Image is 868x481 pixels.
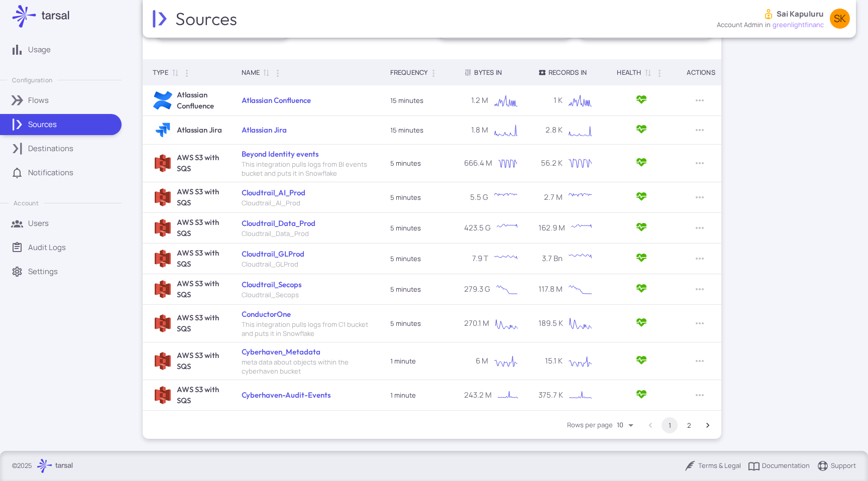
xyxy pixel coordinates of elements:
[635,354,647,369] span: Active
[490,120,521,140] svg: Interactive chart
[538,158,563,169] p: 56.2 K
[380,244,455,274] td: 5 minutes
[565,385,596,405] svg: Interactive chart
[28,167,73,178] p: Notifications
[390,66,428,78] div: Frequency
[242,260,304,269] span: Cloudtrail_GLProd
[538,66,587,78] div: Records In
[28,119,57,130] p: Sources
[692,189,708,205] button: Row Actions
[692,387,708,403] button: Row Actions
[490,249,521,269] svg: Interactive chart
[260,68,272,77] span: Sort by Name ascending
[565,249,596,269] div: Chart. Highcharts interactive chart.
[565,279,596,299] div: Chart. Highcharts interactive chart.
[692,251,708,267] button: Row Actions
[565,120,596,140] svg: Interactive chart
[692,92,708,108] button: Row Actions
[538,355,563,367] p: 15.1 K
[242,229,315,238] span: Cloudtrail_Data_Prod
[565,187,596,207] div: Chart. Highcharts interactive chart.
[565,351,596,371] div: Chart. Highcharts interactive chart.
[635,93,647,108] span: Active
[565,313,596,333] svg: Interactive chart
[662,417,678,433] button: page 1
[692,155,708,171] button: Row Actions
[773,20,824,30] span: greenlightfinanc
[270,65,286,81] button: Column Actions
[635,282,647,297] span: Active
[169,68,181,77] span: Sort by Type ascending
[493,218,521,238] div: Chart. Highcharts interactive chart.
[692,315,708,331] button: Row Actions
[635,190,647,205] span: Active
[490,90,521,110] div: Chart. Highcharts interactive chart.
[464,192,488,203] p: 5.5 G
[380,116,455,145] td: 15 minutes
[12,461,32,471] p: © 2025
[242,309,291,319] a: ConductorOne
[177,350,225,372] h6: AWS S3 with SQS
[641,68,654,77] span: Sort by Health ascending
[242,198,305,207] span: Cloudtrail_AI_Prod
[538,125,563,136] p: 2.8 K
[464,158,492,169] p: 666.4 M
[490,351,521,371] div: Chart. Highcharts interactive chart.
[491,313,521,333] div: Chart. Highcharts interactive chart.
[12,76,52,84] p: Configuration
[641,417,717,433] nav: pagination navigation
[490,249,521,269] div: Chart. Highcharts interactive chart.
[153,188,172,207] img: AWS S3 with SQS
[464,95,488,106] p: 1.2 M
[565,385,596,405] div: Chart. Highcharts interactive chart.
[464,355,488,367] p: 6 M
[565,249,596,269] svg: Interactive chart
[777,9,824,20] p: Sai Kapuluru
[380,380,455,411] td: 1 minute
[177,125,222,136] h6: Atlassian Jira
[567,218,596,238] svg: Interactive chart
[684,460,741,472] a: Terms & Legal
[490,120,521,140] div: Chart. Highcharts interactive chart.
[177,186,225,208] h6: AWS S3 with SQS
[242,280,301,289] a: Cloudtrail_Secops
[177,89,225,111] h6: Atlassian Confluence
[635,156,647,171] span: Active
[242,357,373,376] span: meta data about objects within the cyberhaven bucket
[565,351,596,371] svg: Interactive chart
[538,284,563,295] p: 117.8 M
[538,318,563,329] p: 189.5 K
[464,222,491,233] p: 423.5 G
[748,460,810,472] a: Documentation
[242,160,373,178] span: This integration pulls logs from BI events bucket and puts it in Snowflake
[175,8,239,29] h2: Sources
[153,280,172,299] img: AWS S3 with SQS
[692,122,708,138] button: Row Actions
[538,192,563,203] p: 2.7 M
[817,460,856,472] div: Support
[28,242,66,253] p: Audit Logs
[834,14,846,24] span: SK
[692,353,708,369] button: Row Actions
[380,213,455,244] td: 5 minutes
[242,188,305,197] a: Cloudtrail_AI_Prod
[567,420,613,430] label: Rows per page
[494,385,522,405] svg: Interactive chart
[464,125,488,136] p: 1.8 M
[565,313,596,333] div: Chart. Highcharts interactive chart.
[700,417,716,433] button: Go to next page
[492,279,521,299] div: Chart. Highcharts interactive chart.
[635,316,647,331] span: Active
[490,187,521,207] svg: Interactive chart
[493,218,521,238] svg: Interactive chart
[635,123,647,138] span: Active
[565,153,596,173] svg: Interactive chart
[153,154,172,173] img: AWS S3 with SQS
[692,281,708,297] button: Row Actions
[494,153,521,173] div: Chart. Highcharts interactive chart.
[177,248,225,270] h6: AWS S3 with SQS
[565,120,596,140] div: Chart. Highcharts interactive chart.
[28,143,73,154] p: Destinations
